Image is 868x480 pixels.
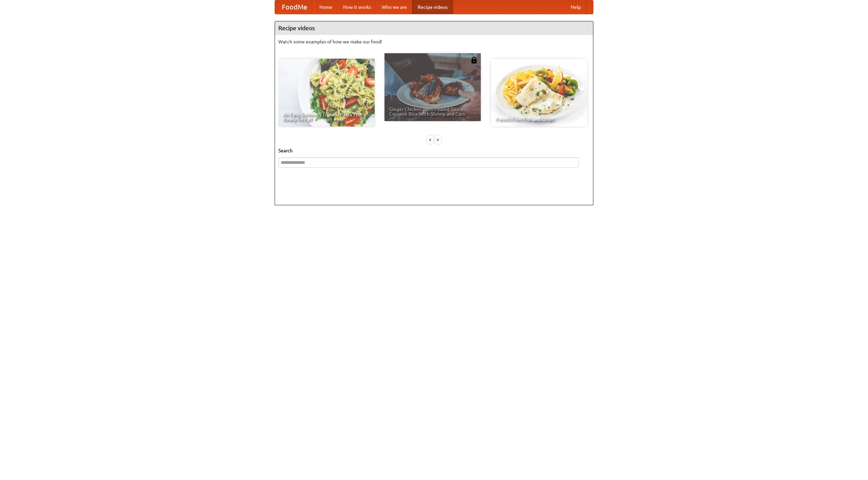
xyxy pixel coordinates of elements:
[275,21,593,35] h4: Recipe videos
[435,135,441,144] div: »
[565,0,586,14] a: Help
[412,0,453,14] a: Recipe videos
[471,57,477,63] img: 483408.png
[283,112,370,122] span: An Easy, Summery Tomato Pasta That's Ready for Fall
[338,0,376,14] a: How it works
[314,0,338,14] a: Home
[427,135,433,144] div: «
[278,38,590,45] p: Watch some examples of how we make our food!
[491,59,587,127] a: French Fries Fish and Chips
[278,147,590,154] h5: Search
[376,0,412,14] a: Who we are
[496,117,583,122] span: French Fries Fish and Chips
[278,59,375,127] a: An Easy, Summery Tomato Pasta That's Ready for Fall
[275,0,314,14] a: FoodMe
